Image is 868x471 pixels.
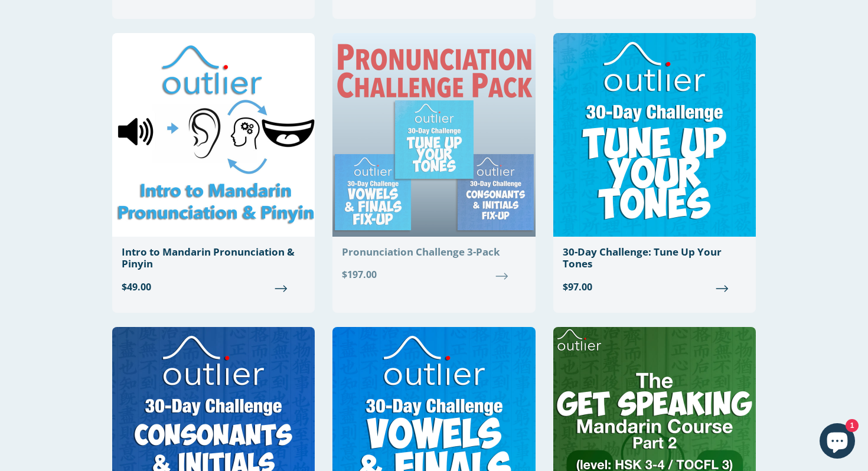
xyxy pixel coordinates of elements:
img: 30-Day Challenge: Tune Up Your Tones [553,33,756,237]
div: Intro to Mandarin Pronunciation & Pinyin [122,246,305,270]
a: Intro to Mandarin Pronunciation & Pinyin $49.00 [112,33,315,303]
span: $197.00 [342,267,526,282]
div: Pronunciation Challenge 3-Pack [342,246,526,258]
img: Pronunciation Challenge 3-Pack [332,33,535,237]
inbox-online-store-chat: Shopify online store chat [816,423,859,462]
img: Intro to Mandarin Pronunciation & Pinyin [112,33,315,237]
a: 30-Day Challenge: Tune Up Your Tones $97.00 [553,33,756,303]
span: $49.00 [122,280,305,294]
a: Pronunciation Challenge 3-Pack $197.00 [332,33,535,291]
span: $97.00 [563,280,746,294]
div: 30-Day Challenge: Tune Up Your Tones [563,246,746,270]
